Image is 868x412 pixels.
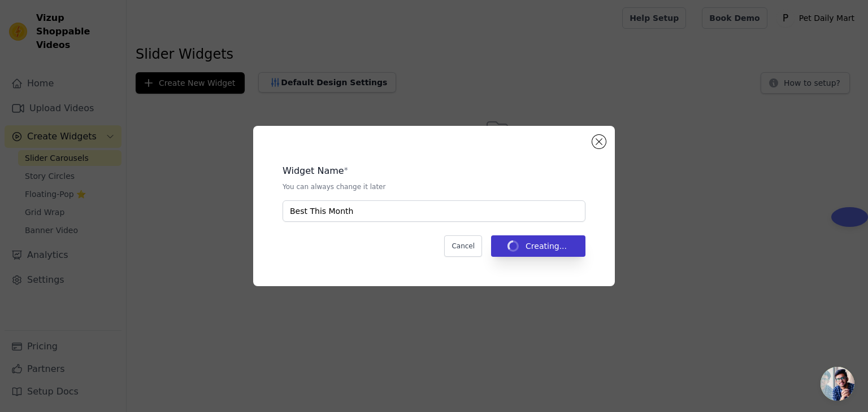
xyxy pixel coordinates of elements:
[283,164,344,178] legend: Widget Name
[444,235,482,257] button: Cancel
[283,182,585,191] p: You can always change it later
[592,135,606,148] button: Close modal
[821,367,854,401] a: Open chat
[491,235,585,257] button: Creating...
